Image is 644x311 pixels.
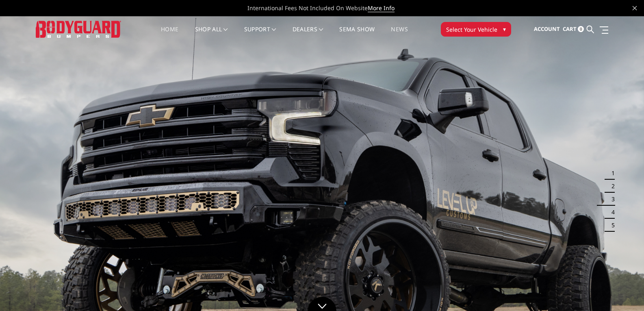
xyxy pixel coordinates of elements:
[607,206,615,219] button: 4 of 5
[578,26,584,32] span: 0
[607,180,615,193] button: 2 of 5
[607,193,615,206] button: 3 of 5
[368,4,395,12] a: More Info
[607,219,615,232] button: 5 of 5
[607,167,615,180] button: 1 of 5
[563,25,577,33] span: Cart
[161,26,178,42] a: Home
[441,22,511,37] button: Select Your Vehicle
[195,26,228,42] a: shop all
[563,18,584,40] a: Cart 0
[534,25,560,33] span: Account
[293,26,323,42] a: Dealers
[603,272,644,311] iframe: Chat Widget
[308,297,336,311] a: Click to Down
[534,18,560,40] a: Account
[36,21,121,37] img: BODYGUARD BUMPERS
[446,25,497,34] span: Select Your Vehicle
[244,26,276,42] a: Support
[391,26,408,42] a: News
[339,26,375,42] a: SEMA Show
[503,25,506,33] span: ▾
